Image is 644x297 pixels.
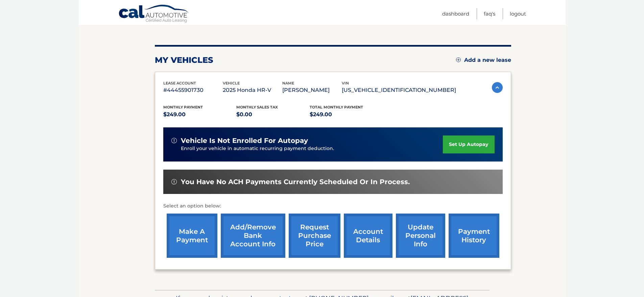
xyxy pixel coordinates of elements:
[344,214,392,258] a: account details
[163,85,223,95] p: #44455901730
[163,105,203,109] span: Monthly Payment
[118,4,189,24] a: Cal Automotive
[282,81,294,85] span: name
[155,55,213,65] h2: my vehicles
[171,138,177,143] img: alert-white.svg
[456,57,461,62] img: add.svg
[223,81,240,85] span: vehicle
[342,85,456,95] p: [US_VEHICLE_IDENTIFICATION_NUMBER]
[442,8,469,19] a: Dashboard
[236,105,278,109] span: Monthly sales Tax
[289,214,340,258] a: request purchase price
[181,137,308,145] span: vehicle is not enrolled for autopay
[171,179,177,184] img: alert-white.svg
[492,82,503,93] img: accordion-active.svg
[443,135,494,153] a: set up autopay
[310,105,363,109] span: Total Monthly Payment
[181,178,410,186] span: You have no ACH payments currently scheduled or in process.
[282,85,342,95] p: [PERSON_NAME]
[221,214,285,258] a: Add/Remove bank account info
[236,110,310,119] p: $0.00
[396,214,445,258] a: update personal info
[163,81,196,85] span: lease account
[342,81,349,85] span: vin
[484,8,495,19] a: FAQ's
[167,214,217,258] a: make a payment
[223,85,282,95] p: 2025 Honda HR-V
[181,145,443,152] p: Enroll your vehicle in automatic recurring payment deduction.
[456,57,511,64] a: Add a new lease
[310,110,383,119] p: $249.00
[510,8,526,19] a: Logout
[449,214,499,258] a: payment history
[163,110,237,119] p: $249.00
[163,202,503,210] p: Select an option below:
